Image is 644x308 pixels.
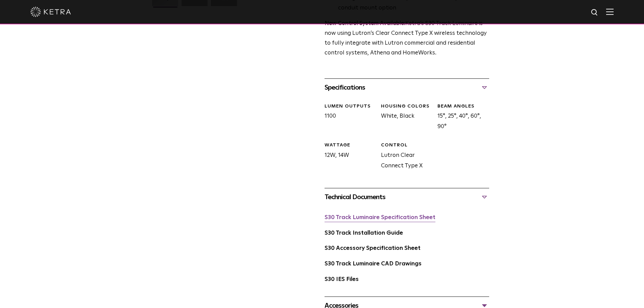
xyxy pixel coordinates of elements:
div: Specifications [325,82,489,93]
a: S30 Track Luminaire Specification Sheet [325,215,435,220]
a: S30 Accessory Specification Sheet [325,245,421,251]
div: LUMEN OUTPUTS [325,103,376,110]
div: Technical Documents [325,192,489,203]
div: HOUSING COLORS [381,103,432,110]
a: S30 Track Luminaire CAD Drawings [325,261,422,267]
div: CONTROL [381,142,432,149]
div: Lutron Clear Connect Type X [376,142,432,171]
p: Ketra’s S30 Track Luminaire is now using Lutron’s Clear Connect Type X wireless technology to ful... [325,19,489,58]
div: White, Black [376,103,432,132]
div: 12W, 14W [319,142,376,171]
img: Hamburger%20Nav.svg [606,8,614,15]
img: ketra-logo-2019-white [30,7,71,17]
div: WATTAGE [325,142,376,149]
div: BEAM ANGLES [437,103,489,110]
div: 15°, 25°, 40°, 60°, 90° [432,103,489,132]
a: S30 IES Files [325,277,359,282]
div: 1100 [319,103,376,132]
img: search icon [591,8,599,17]
a: S30 Track Installation Guide [325,230,403,236]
